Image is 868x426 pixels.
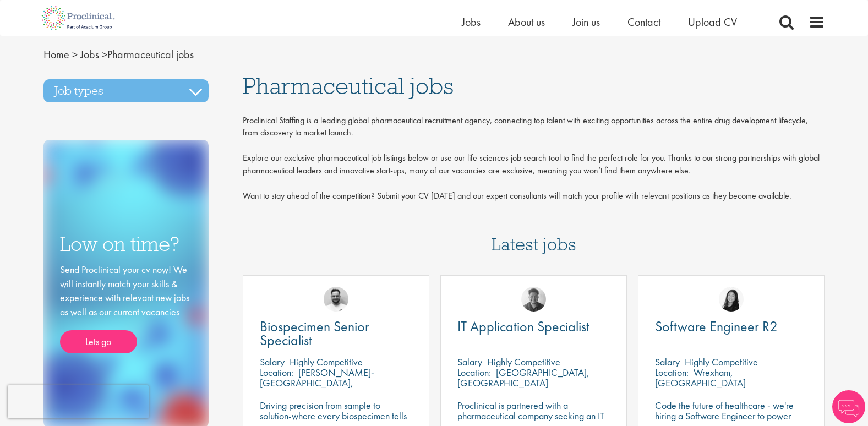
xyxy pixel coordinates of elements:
span: IT Application Specialist [457,317,589,336]
h3: Latest jobs [492,207,576,261]
a: breadcrumb link to Home [43,47,69,62]
a: Biospecimen Senior Specialist [260,320,412,347]
a: About us [508,15,545,29]
img: Chatbot [832,390,865,423]
a: Jobs [462,15,481,29]
img: Sheridon Lloyd [521,287,546,312]
img: Emile De Beer [324,287,348,312]
p: [GEOGRAPHIC_DATA], [GEOGRAPHIC_DATA] [457,366,589,389]
div: Send Proclinical your cv now! We will instantly match your skills & experience with relevant new ... [60,263,192,353]
a: Join us [572,15,600,29]
span: > [102,47,107,62]
span: Salary [260,356,285,368]
div: Proclinical Staffing is a leading global pharmaceutical recruitment agency, connecting top talent... [243,114,825,208]
span: Pharmaceutical jobs [43,47,194,62]
a: Contact [627,15,660,29]
p: Highly Competitive [685,356,758,368]
span: > [72,47,78,62]
p: Wrexham, [GEOGRAPHIC_DATA] [655,366,746,389]
a: Software Engineer R2 [655,320,807,334]
p: Highly Competitive [290,356,363,368]
a: Upload CV [688,15,737,29]
img: Numhom Sudsok [719,287,744,312]
span: Location: [457,366,491,379]
p: [PERSON_NAME]-[GEOGRAPHIC_DATA], [GEOGRAPHIC_DATA] [260,366,374,400]
p: Highly Competitive [487,356,560,368]
a: IT Application Specialist [457,320,610,334]
h3: Job types [43,79,209,102]
iframe: reCAPTCHA [8,385,149,418]
a: Lets go [60,330,137,353]
span: Software Engineer R2 [655,317,778,336]
h3: Low on time? [60,233,192,255]
span: Pharmaceutical jobs [243,71,454,101]
span: Location: [260,366,293,379]
span: Salary [457,356,482,368]
span: Biospecimen Senior Specialist [260,317,369,349]
span: Location: [655,366,689,379]
a: breadcrumb link to Jobs [80,47,99,62]
span: Salary [655,356,680,368]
